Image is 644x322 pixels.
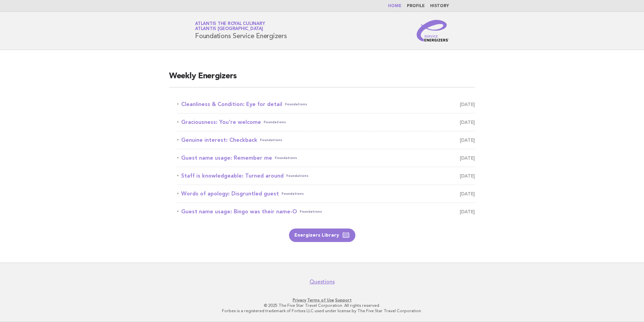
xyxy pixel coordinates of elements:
[116,303,528,308] p: © 2025 The Five Star Travel Corporation. All rights reserved.
[460,189,475,198] span: [DATE]
[116,297,528,303] p: · ·
[460,153,475,163] span: [DATE]
[460,117,475,127] span: [DATE]
[260,135,282,145] span: Foundations
[177,135,475,145] a: Genuine interest: CheckbackFoundations [DATE]
[177,189,475,198] a: Words of apology: Disgruntled guestFoundations [DATE]
[177,100,475,109] a: Cleanliness & Condition: Eye for detailFoundations [DATE]
[289,229,355,242] a: Energizers Library
[310,278,335,285] a: Questions
[460,171,475,181] span: [DATE]
[177,117,475,127] a: Graciousness: You're welcomeFoundations [DATE]
[264,117,286,127] span: Foundations
[169,71,475,87] h2: Weekly Energizers
[116,308,528,314] p: Forbes is a registered trademark of Forbes LLC used under license by The Five Star Travel Corpora...
[275,153,297,163] span: Foundations
[460,207,475,216] span: [DATE]
[417,20,449,42] img: Service Energizers
[285,100,307,109] span: Foundations
[195,22,287,39] h1: Foundations Service Energizers
[195,22,265,31] a: Atlantis the Royal CulinaryAtlantis [GEOGRAPHIC_DATA]
[430,4,449,8] a: History
[195,27,263,31] span: Atlantis [GEOGRAPHIC_DATA]
[300,207,322,216] span: Foundations
[293,298,306,302] a: Privacy
[282,189,304,198] span: Foundations
[407,4,425,8] a: Profile
[388,4,401,8] a: Home
[335,298,352,302] a: Support
[177,207,475,216] a: Guest name usage: Bingo was their name-OFoundations [DATE]
[307,298,334,302] a: Terms of Use
[177,153,475,163] a: Guest name usage: Remember meFoundations [DATE]
[460,100,475,109] span: [DATE]
[286,171,309,181] span: Foundations
[460,135,475,145] span: [DATE]
[177,171,475,181] a: Staff is knowledgeable: Turned aroundFoundations [DATE]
